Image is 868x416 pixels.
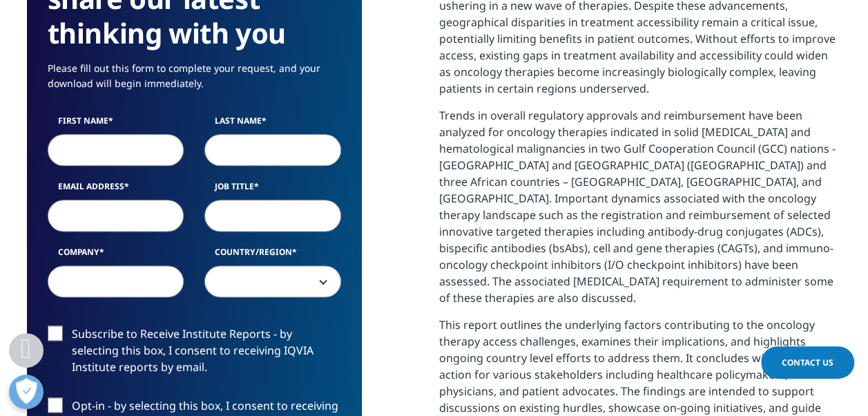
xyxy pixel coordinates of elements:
button: Open Preferences [9,375,44,409]
p: Please fill out this form to complete your request, and your download will begin immediately. [48,61,341,102]
label: Country/Region [204,246,341,265]
label: Last Name [204,115,341,134]
label: Company [48,246,184,265]
label: Email Address [48,180,184,200]
a: Contact Us [761,346,854,379]
label: Subscribe to Receive Institute Reports - by selecting this box, I consent to receiving IQVIA Inst... [48,325,341,383]
label: First Name [48,115,184,134]
span: Contact Us [782,357,833,368]
p: Trends in overall regulatory approvals and reimbursement have been analyzed for oncology therapie... [439,107,842,316]
label: Job Title [204,180,341,200]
